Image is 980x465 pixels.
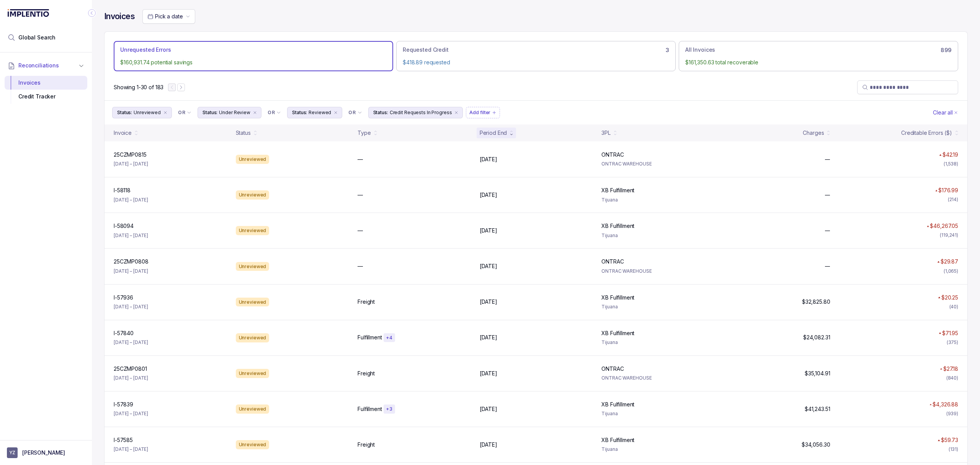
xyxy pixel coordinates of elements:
[358,227,363,234] p: —
[236,262,269,271] div: Unreviewed
[390,109,452,116] p: Credit Requests In Progress
[358,298,375,306] p: Freight
[601,374,714,382] p: ONTRAC WAREHOUSE
[802,441,830,449] p: $34,056.30
[601,187,634,194] p: XB Fulfillment
[358,262,363,270] p: —
[944,160,958,168] div: (1,538)
[601,267,714,275] p: ONTRAC WAREHOUSE
[601,339,714,346] p: Tijuana
[117,109,132,116] p: Status:
[949,303,959,311] div: (40)
[114,84,163,91] p: Showing 1-30 of 183
[114,222,134,230] p: I-58094
[940,231,958,239] div: (119,241)
[236,369,269,378] div: Unreviewed
[178,110,191,116] li: Filter Chip Connector undefined
[480,129,507,137] div: Period End
[358,334,382,341] p: Fulfillment
[803,334,830,341] p: $24,082.31
[805,405,830,413] p: $41,243.51
[155,13,183,20] span: Pick a date
[453,110,459,116] div: remove content
[938,296,940,298] img: red pointer upwards
[348,110,356,116] p: OR
[601,196,714,204] p: Tijuana
[601,410,714,418] p: Tijuana
[941,47,952,53] h6: 899
[114,160,148,168] p: [DATE] – [DATE]
[333,110,339,116] div: remove content
[236,129,251,137] div: Status
[946,410,958,418] div: (939)
[5,74,87,105] div: Reconciliations
[114,232,148,239] p: [DATE] – [DATE]
[944,267,958,275] div: (1,065)
[104,11,135,22] h4: Invoices
[268,110,281,116] li: Filter Chip Connector undefined
[114,410,148,418] p: [DATE] – [DATE]
[7,447,85,458] button: User initials[PERSON_NAME]
[940,368,942,370] img: red pointer upwards
[685,59,952,66] p: $161,350.63 total recoverable
[120,46,171,54] p: Unrequested Errors
[601,401,634,408] p: XB Fulfillment
[946,374,958,382] div: (840)
[948,196,958,203] div: (214)
[114,41,958,71] ul: Action Tab Group
[114,374,148,382] p: [DATE] – [DATE]
[345,107,365,118] button: Filter Chip Connector undefined
[114,151,147,159] p: 25CZMP0815
[198,107,261,118] button: Filter Chip Under Review
[236,404,269,414] div: Unreviewed
[601,303,714,311] p: Tijuana
[939,332,941,334] img: red pointer upwards
[825,262,830,270] p: —
[114,339,148,346] p: [DATE] – [DATE]
[480,298,497,306] p: [DATE]
[114,436,133,444] p: I-57585
[114,365,147,373] p: 25CZMP0801
[938,439,940,441] img: red pointer upwards
[480,405,497,413] p: [DATE]
[931,107,960,118] button: Clear Filters
[287,107,342,118] button: Filter Chip Reviewed
[386,335,393,341] p: + 4
[941,436,958,444] p: $59.73
[601,294,634,301] p: XB Fulfillment
[219,109,250,116] p: Under Review
[114,294,133,301] p: I-57936
[480,227,497,234] p: [DATE]
[601,232,714,239] p: Tijuana
[203,109,217,116] p: Status:
[5,57,87,74] button: Reconciliations
[601,365,624,373] p: ONTRAC
[933,109,953,116] p: Clear all
[601,160,714,168] p: ONTRAC WAREHOUSE
[403,59,669,66] p: $418.89 requested
[927,225,929,227] img: red pointer upwards
[22,449,65,457] p: [PERSON_NAME]
[941,258,958,265] p: $29.87
[929,404,932,406] img: red pointer upwards
[825,191,830,199] p: —
[114,196,148,204] p: [DATE] – [DATE]
[466,107,500,118] li: Filter Chip Add filter
[162,110,168,116] div: remove content
[147,13,183,20] search: Date Range Picker
[601,436,634,444] p: XB Fulfillment
[358,129,371,137] div: Type
[114,329,134,337] p: I-57840
[358,370,375,377] p: Freight
[358,405,382,413] p: Fulfillment
[142,9,195,24] button: Date Range Picker
[901,129,952,137] div: Creditable Errors ($)
[120,59,387,66] p: $160,931.74 potential savings
[601,222,634,230] p: XB Fulfillment
[112,107,172,118] button: Filter Chip Unreviewed
[480,156,497,163] p: [DATE]
[114,303,148,311] p: [DATE] – [DATE]
[601,129,611,137] div: 3PL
